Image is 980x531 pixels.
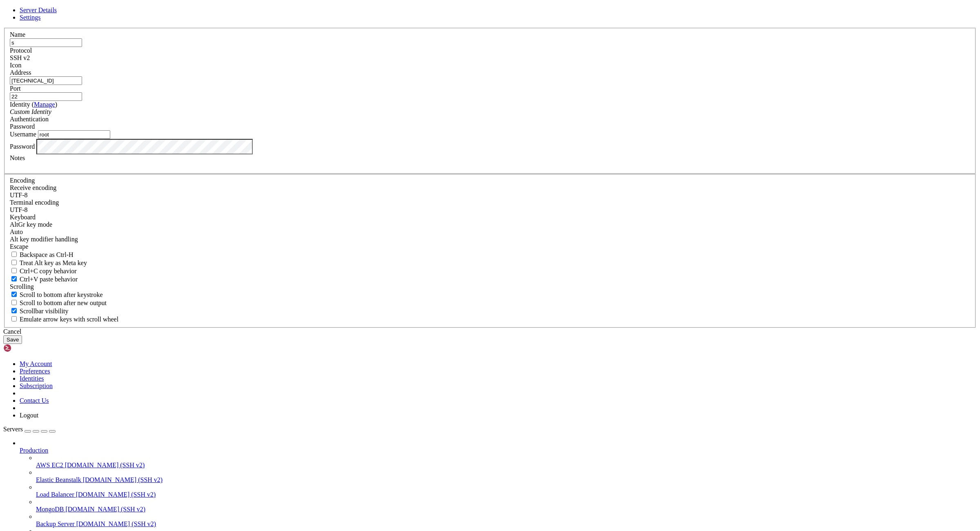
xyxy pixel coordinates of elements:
label: Set the expected encoding for data received from the host. If the encodings do not match, visual ... [10,184,56,191]
a: Servers [3,426,56,433]
span: Backup Server [36,520,75,527]
a: Backup Server [DOMAIN_NAME] (SSH v2) [36,520,977,528]
input: Emulate arrow keys with scroll wheel [11,316,17,321]
label: Ctrl-C copies if true, send ^C to host if false. Ctrl-Shift-C sends ^C to host if true, copies if... [10,268,77,274]
input: Scroll to bottom after keystroke [11,292,17,297]
label: Protocol [10,47,32,54]
span: Emulate arrow keys with scroll wheel [20,316,118,323]
div: UTF-8 [10,192,970,199]
div: Auto [10,228,970,236]
label: When using the alternative screen buffer, and DECCKM (Application Cursor Keys) is active, mouse w... [10,316,118,323]
label: Whether to scroll to the bottom on any keystroke. [10,291,103,298]
label: Username [10,131,36,138]
a: MongoDB [DOMAIN_NAME] (SSH v2) [36,506,977,513]
label: The default terminal encoding. ISO-2022 enables character map translations (like graphics maps). ... [10,199,59,206]
label: Identity [10,101,57,108]
a: Logout [20,412,38,419]
label: If true, the backspace should send BS ('\x08', aka ^H). Otherwise the backspace key should send '... [10,251,73,258]
a: Server Details [20,7,57,13]
span: Servers [3,426,23,433]
a: Identities [20,375,44,382]
i: Custom Identity [10,108,51,115]
span: Scrollbar visibility [20,308,69,315]
a: Preferences [20,368,50,375]
div: SSH v2 [10,54,970,62]
label: Ctrl+V pastes if true, sends ^V to host if false. Ctrl+Shift+V sends ^V to host if true, pastes i... [10,276,78,283]
span: Escape [10,243,28,250]
span: UTF-8 [10,192,28,199]
input: Port Number [10,92,82,101]
label: Password [10,143,35,149]
span: [DOMAIN_NAME] (SSH v2) [76,520,156,527]
span: SSH v2 [10,54,30,61]
span: Ctrl+C copy behavior [20,268,77,274]
span: [DOMAIN_NAME] (SSH v2) [76,491,156,498]
span: Elastic Beanstalk [36,476,81,483]
label: Scrolling [10,283,34,290]
input: Scrollbar visibility [11,308,17,313]
span: UTF-8 [10,206,28,213]
span: Ctrl+V paste behavior [20,276,78,283]
span: Scroll to bottom after keystroke [20,291,103,298]
li: Load Balancer [DOMAIN_NAME] (SSH v2) [36,484,977,498]
a: My Account [20,360,52,367]
input: Ctrl+C copy behavior [11,268,17,273]
a: Elastic Beanstalk [DOMAIN_NAME] (SSH v2) [36,476,977,484]
label: Encoding [10,177,35,184]
span: Treat Alt key as Meta key [20,259,87,266]
a: Subscription [20,382,53,389]
div: Cancel [3,328,977,335]
span: [DOMAIN_NAME] (SSH v2) [65,506,145,513]
label: Whether the Alt key acts as a Meta key or as a distinct Alt key. [10,259,87,266]
a: AWS EC2 [DOMAIN_NAME] (SSH v2) [36,462,977,469]
span: [DOMAIN_NAME] (SSH v2) [65,462,145,469]
div: Password [10,123,970,130]
input: Backspace as Ctrl-H [11,252,17,257]
li: MongoDB [DOMAIN_NAME] (SSH v2) [36,498,977,513]
button: Save [3,335,22,344]
img: Shellngn [3,344,50,352]
a: Production [20,447,977,454]
span: AWS EC2 [36,462,63,469]
span: Scroll to bottom after new output [20,299,107,306]
span: [DOMAIN_NAME] (SSH v2) [83,476,163,483]
label: Name [10,31,25,38]
li: Backup Server [DOMAIN_NAME] (SSH v2) [36,513,977,528]
input: Login Username [38,130,110,139]
label: Keyboard [10,214,36,221]
div: Custom Identity [10,108,970,116]
span: ( ) [32,101,57,108]
span: Backspace as Ctrl-H [20,251,73,258]
label: Address [10,69,31,76]
label: Scroll to bottom after new output. [10,299,107,306]
input: Host Name or IP [10,76,82,85]
div: Escape [10,243,970,250]
input: Ctrl+V paste behavior [11,276,17,281]
span: Load Balancer [36,491,74,498]
label: Controls how the Alt key is handled. Escape: Send an ESC prefix. 8-Bit: Add 128 to the typed char... [10,236,78,243]
a: Manage [34,101,55,108]
label: Notes [10,154,25,161]
label: Port [10,85,21,92]
span: Production [20,447,48,454]
input: Scroll to bottom after new output [11,300,17,305]
div: UTF-8 [10,206,970,214]
span: Password [10,123,35,130]
label: Authentication [10,116,49,123]
a: Settings [20,14,41,21]
a: Contact Us [20,397,49,404]
input: Server Name [10,38,82,47]
li: AWS EC2 [DOMAIN_NAME] (SSH v2) [36,454,977,469]
span: MongoDB [36,506,64,513]
label: The vertical scrollbar mode. [10,308,69,315]
label: Set the expected encoding for data received from the host. If the encodings do not match, visual ... [10,221,52,228]
input: Treat Alt key as Meta key [11,260,17,265]
label: Icon [10,62,21,69]
span: Auto [10,228,23,235]
li: Elastic Beanstalk [DOMAIN_NAME] (SSH v2) [36,469,977,484]
a: Load Balancer [DOMAIN_NAME] (SSH v2) [36,491,977,498]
